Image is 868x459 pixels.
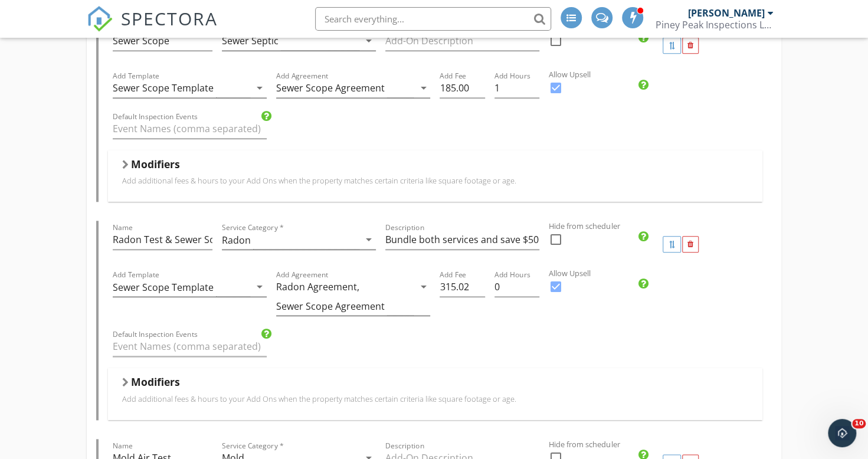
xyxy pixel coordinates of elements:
[113,282,214,293] div: Sewer Scope Template
[494,78,539,98] input: Add Hours
[385,31,539,51] input: Description
[87,6,113,32] img: The Best Home Inspection Software - Spectora
[276,281,359,292] div: Radon Agreement,
[113,230,212,250] input: Name
[315,7,551,31] input: Search everything...
[131,158,180,170] h5: Modifiers
[656,19,774,31] div: Piney Peak Inspections LLC
[494,277,539,297] input: Add Hours
[253,280,267,294] i: arrow_drop_down
[549,268,847,279] label: Allow Upsell
[362,232,376,247] i: arrow_drop_down
[852,419,866,428] span: 10
[222,235,251,245] div: Radon
[121,6,218,31] span: SPECTORA
[276,83,385,93] div: Sewer Scope Agreement
[549,221,847,232] label: Hide from scheduler
[416,280,430,294] i: arrow_drop_down
[122,394,748,404] p: Add additional fees & hours to your Add Ons when the property matches certain criteria like squar...
[828,419,856,447] iframe: Intercom live chat
[122,176,748,185] p: Add additional fees & hours to your Add Ons when the property matches certain criteria like squar...
[362,34,376,48] i: arrow_drop_down
[549,69,847,80] label: Allow Upsell
[222,35,279,46] div: Sewer Septic
[113,337,267,356] input: Default Inspection Events
[131,376,180,388] h5: Modifiers
[253,81,267,95] i: arrow_drop_down
[440,78,484,98] input: Add Fee
[440,277,484,297] input: Add Fee
[113,119,267,139] input: Default Inspection Events
[87,16,218,41] a: SPECTORA
[549,439,847,450] label: Hide from scheduler
[688,7,765,19] div: [PERSON_NAME]
[113,83,214,93] div: Sewer Scope Template
[416,81,430,95] i: arrow_drop_down
[385,230,539,250] input: Description
[276,301,385,312] div: Sewer Scope Agreement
